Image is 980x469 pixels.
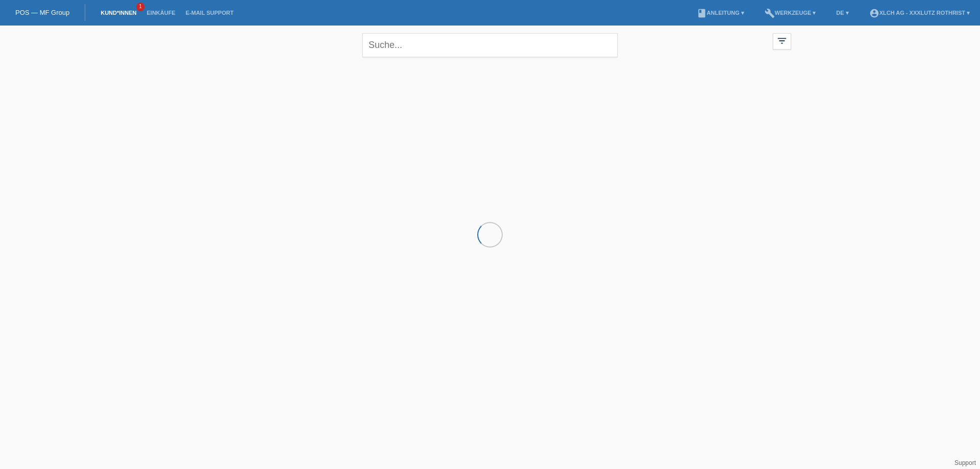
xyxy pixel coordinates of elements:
a: E-Mail Support [181,10,239,16]
i: book [697,8,707,18]
a: POS — MF Group [15,9,69,16]
a: Kund*innen [95,10,141,16]
a: Einkäufe [141,10,180,16]
a: Support [954,459,976,466]
input: Suche... [362,33,618,57]
i: build [765,8,775,18]
i: account_circle [869,8,879,18]
i: filter_list [776,35,788,46]
a: account_circleXLCH AG - XXXLutz Rothrist ▾ [864,10,975,16]
a: buildWerkzeuge ▾ [759,10,821,16]
a: DE ▾ [831,10,853,16]
span: 1 [136,3,144,11]
a: bookAnleitung ▾ [692,10,749,16]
